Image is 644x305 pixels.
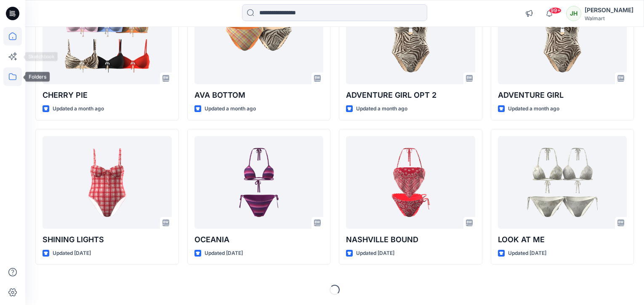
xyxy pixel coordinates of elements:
p: Updated [DATE] [53,249,91,258]
a: SHINING LIGHTS [43,136,172,229]
span: 99+ [549,7,562,14]
p: CHERRY PIE [43,89,172,101]
a: OCEANIA [194,136,324,229]
p: AVA BOTTOM [194,89,324,101]
p: NASHVILLE BOUND [346,234,475,246]
p: ADVENTURE GIRL [498,89,627,101]
p: LOOK AT ME [498,234,627,246]
a: NASHVILLE BOUND [346,136,475,229]
p: Updated a month ago [205,104,256,113]
a: LOOK AT ME [498,136,627,229]
p: OCEANIA [194,234,324,246]
div: Walmart [585,15,633,21]
div: [PERSON_NAME] [585,5,633,15]
p: Updated [DATE] [356,249,394,258]
p: Updated [DATE] [205,249,243,258]
p: Updated a month ago [356,104,407,113]
div: JH [566,6,581,21]
p: Updated [DATE] [508,249,546,258]
p: Updated a month ago [53,104,104,113]
p: ADVENTURE GIRL OPT 2 [346,89,475,101]
p: SHINING LIGHTS [43,234,172,246]
p: Updated a month ago [508,104,559,113]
